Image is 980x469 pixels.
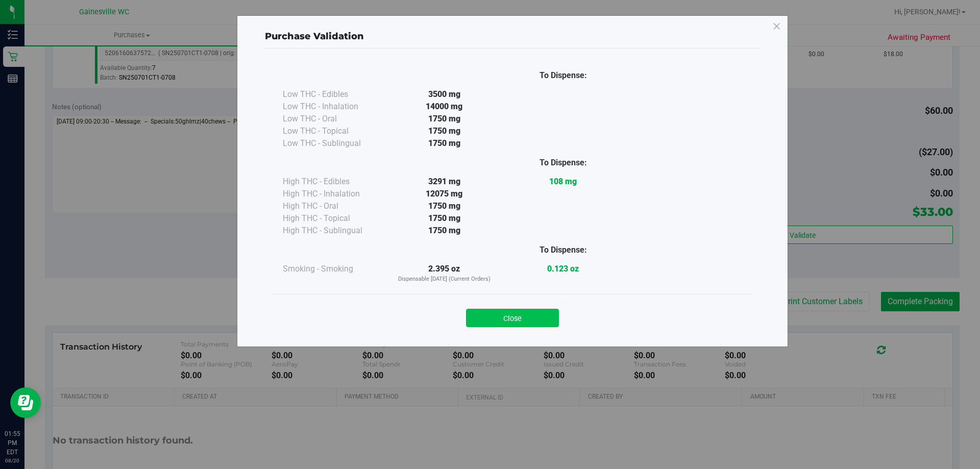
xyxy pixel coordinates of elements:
[283,225,385,237] div: High THC - Sublingual
[283,212,385,225] div: High THC - Topical
[385,113,504,125] div: 1750 mg
[385,125,504,137] div: 1750 mg
[504,157,623,169] div: To Dispense:
[265,31,364,42] span: Purchase Validation
[385,176,504,188] div: 3291 mg
[385,137,504,150] div: 1750 mg
[549,177,577,186] strong: 108 mg
[385,101,504,113] div: 14000 mg
[547,264,579,274] strong: 0.123 oz
[283,113,385,125] div: Low THC - Oral
[385,225,504,237] div: 1750 mg
[504,69,623,82] div: To Dispense:
[283,200,385,212] div: High THC - Oral
[385,200,504,212] div: 1750 mg
[283,263,385,275] div: Smoking - Smoking
[385,263,504,284] div: 2.395 oz
[504,244,623,256] div: To Dispense:
[385,188,504,200] div: 12075 mg
[385,212,504,225] div: 1750 mg
[283,176,385,188] div: High THC - Edibles
[283,88,385,101] div: Low THC - Edibles
[283,188,385,200] div: High THC - Inhalation
[10,387,41,418] iframe: Resource center
[283,101,385,113] div: Low THC - Inhalation
[385,275,504,284] p: Dispensable [DATE] (Current Orders)
[283,137,385,150] div: Low THC - Sublingual
[385,88,504,101] div: 3500 mg
[283,125,385,137] div: Low THC - Topical
[466,309,559,327] button: Close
